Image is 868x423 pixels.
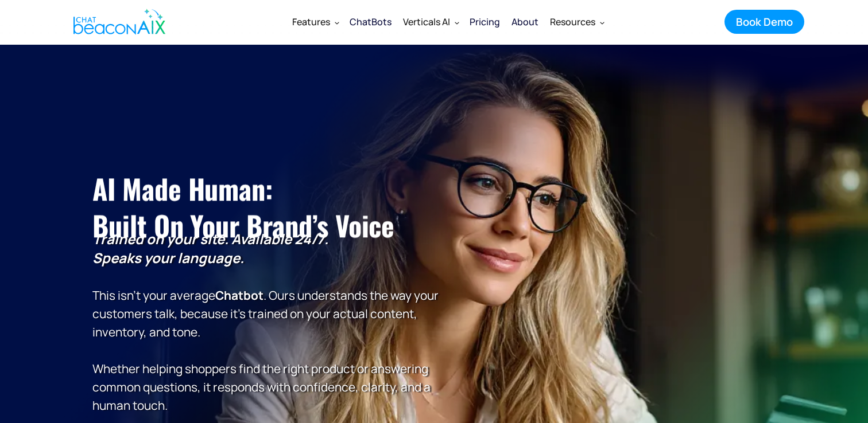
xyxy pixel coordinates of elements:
div: Pricing [470,14,500,30]
div: Verticals AI [403,14,450,30]
div: About [511,14,538,30]
a: home [64,2,172,42]
img: Dropdown [600,20,604,25]
div: ChatBots [350,14,392,30]
div: Verticals AI [397,8,464,36]
span: Built on Your Brand’s Voice [92,205,394,245]
img: Dropdown [455,20,459,25]
a: ChatBots [344,8,397,36]
div: Book Demo [736,14,793,29]
div: Features [286,8,344,36]
div: Resources [550,14,595,30]
strong: Trained on your site. Available 24/7. Speaks your language. [92,229,328,267]
strong: Chatbot [215,287,263,303]
div: Features [292,14,330,30]
img: Dropdown [335,20,339,25]
a: Pricing [464,7,506,37]
a: Book Demo [724,10,804,34]
div: Resources [544,8,609,36]
a: About [506,7,544,37]
h1: AI Made Human: ‍ [92,170,440,244]
p: This isn’t your average . Ours understands the way your customers talk, because it’s trained on y... [92,230,440,414]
